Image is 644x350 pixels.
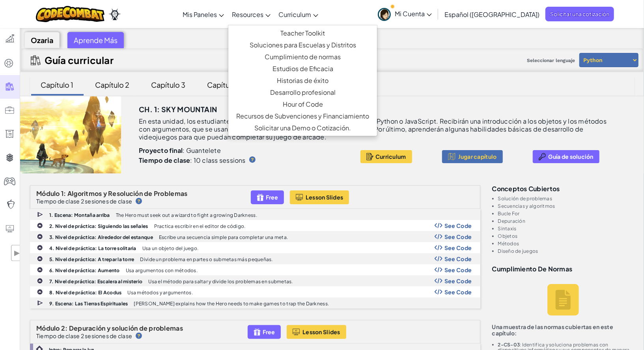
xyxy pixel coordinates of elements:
[49,301,128,307] b: 9. Escena: Las Tierras Espirituales
[49,290,121,295] b: 8. Nivel de práctica: El Acodus
[435,267,442,273] img: Show Code Logo
[498,233,635,239] li: Objetos
[30,264,480,275] a: 6. Nivel de práctica: Aumento Usa argumentos con métodos. Show Code Logo See Code
[37,211,44,218] img: IconCutscene.svg
[30,242,480,253] a: 4. Nivel de práctica: La torre solitaria Usa un objeto del juego. Show Code Logo See Code
[444,267,472,273] span: See Code
[435,245,442,250] img: Show Code Logo
[37,245,43,251] img: IconPracticeLevel.svg
[139,156,246,164] p: : 10 class sessions
[228,51,377,63] a: Cumplimiento de normas
[179,4,228,25] a: Mis Paneles
[33,75,82,94] div: Capítulo 1
[378,8,391,21] img: avatar
[435,278,442,284] img: Show Code Logo
[49,212,110,218] b: 1. Escena: Montaña arriba
[498,248,635,254] li: Diseño de juegos
[444,222,472,229] span: See Code
[49,234,153,240] b: 3. Nivel de práctica: Alrededor del estanque
[228,98,377,110] a: Hour of Code
[45,55,114,66] h2: Guía curricular
[228,75,377,87] a: Historias de éxito
[435,256,442,262] img: Show Code Logo
[36,6,105,22] a: CodeCombat logo
[148,279,293,284] p: Usa el método para saltar y divide los problemas en submetas.
[458,153,497,160] span: Jugar capítulo
[302,329,340,335] span: Lesson Slides
[139,156,190,164] b: Tiempo de clase
[139,117,614,141] p: En esta unidad, los estudiantes aprenderán nociones básicas de la sintaxis de Python o JavaScript...
[136,333,142,339] img: IconHint.svg
[67,32,124,48] div: Aprende Más
[254,327,261,337] img: IconFreeLevelv2.svg
[266,194,278,200] span: Free
[435,234,442,239] img: Show Code Logo
[36,333,132,339] p: Tiempo de clase 2 sesiones de clase
[249,156,256,163] img: IconHint.svg
[442,150,503,163] button: Jugar capítulo
[183,10,217,19] span: Mis Paneles
[37,267,43,273] img: IconPracticeLevel.svg
[159,235,288,240] p: Escribe una secuencia simple para completar una meta.
[36,189,60,198] span: Módulo
[49,245,136,251] b: 4. Nivel de práctica: La torre solitaria
[134,301,329,306] p: [PERSON_NAME] explains how the Hero needs to make games to trap the Darkness.
[30,253,480,264] a: 5. Nivel de práctica: A trepar la torre Divide un problema en partes o submetas más pequeñas. Sho...
[375,153,406,160] span: Curriculum
[144,75,194,94] div: Capítulo 3
[444,10,539,19] span: Español ([GEOGRAPHIC_DATA])
[69,324,183,332] span: Depuración y solución de problemas
[61,324,68,332] span: 2:
[30,220,480,231] a: 2. Nivel de práctica: Siguiendo las señales Practica escribir en el editor de código. Show Code L...
[37,299,44,307] img: IconCutscene.svg
[49,267,120,273] b: 6. Nivel de práctica: Aumento
[524,55,578,66] span: Seleccionar lenguaje
[492,265,635,272] h3: Cumplimiento de normas
[139,146,183,154] b: Proyecto final
[228,39,377,51] a: Soluciones para Escuelas y Distritos
[444,289,472,295] span: See Code
[274,4,322,25] a: Curriculum
[67,189,188,198] span: Algoritmos y Resolución de Problemas
[257,193,264,202] img: IconFreeLevelv2.svg
[30,297,480,309] a: 9. Escena: Las Tierras Espirituales [PERSON_NAME] explains how the Hero needs to make games to tr...
[139,147,345,154] p: : Guantelete
[444,278,472,284] span: See Code
[30,231,480,242] a: 3. Nivel de práctica: Alrededor del estanque Escribe una secuencia simple para completar una meta...
[61,189,66,198] span: 1:
[444,233,472,240] span: See Code
[498,342,520,348] b: 2-CS-03
[49,223,148,229] b: 2. Nivel de práctica: Siguiendo las señales
[498,196,635,201] li: Solución de problemas
[533,150,599,163] button: Guía de solución
[228,110,377,122] a: Recursos de Subvenciones y Financiamiento
[498,203,635,209] li: Secuencias y algoritmos
[498,241,635,246] li: Métodos
[498,226,635,231] li: Sintaxis
[290,190,349,204] button: Lesson Slides
[228,87,377,98] a: Desarrollo profesional
[36,324,60,332] span: Módulo
[306,194,343,200] span: Lesson Slides
[549,153,594,160] span: Guía de solución
[24,32,60,48] div: Ozaria
[49,256,134,262] b: 5. Nivel de práctica: A trepar la torre
[263,329,275,335] span: Free
[49,278,142,284] b: 7. Nivel de práctica: Escalera al misterio
[37,256,43,262] img: IconPracticeLevel.svg
[116,213,257,218] p: The Hero must seek out a wizard to fight a growing Darkness.
[545,7,614,21] a: Solicitar una cotización
[360,150,412,163] button: Curriculum
[228,63,377,75] a: Estudios de Eficacia
[287,325,346,339] button: Lesson Slides
[154,224,246,229] p: Practica escribir en el editor de código.
[37,278,43,284] img: IconPracticeLevel.svg
[232,10,263,19] span: Resources
[374,2,436,26] a: Mi Cuenta
[13,247,20,259] span: ▶
[200,75,250,94] div: Capítulo 4
[498,218,635,224] li: Depuración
